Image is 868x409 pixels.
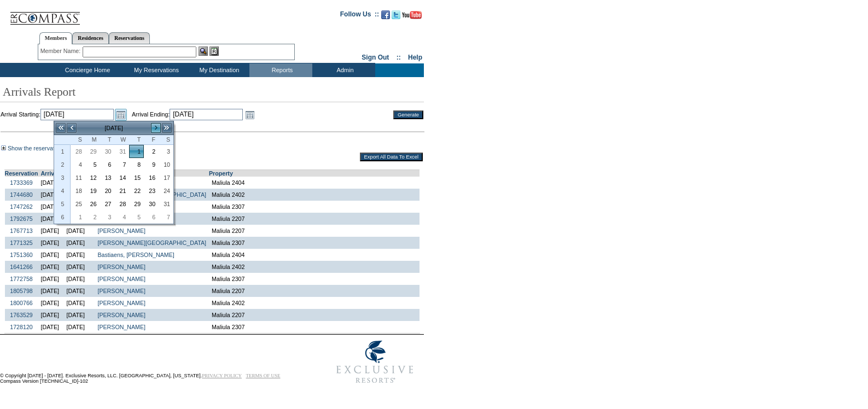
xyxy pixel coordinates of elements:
a: 1792675 [10,215,33,222]
a: 29 [130,198,143,210]
a: 20 [101,185,114,197]
td: Tuesday, January 20, 2026 [100,184,115,197]
a: 2 [86,211,100,223]
a: Reservation [5,170,38,177]
a: Help [408,54,422,61]
td: Maliula 2307 [209,237,420,249]
a: Sign Out [362,54,389,61]
a: 11 [71,172,85,184]
td: Maliula 2207 [209,225,420,237]
td: [DATE] [62,309,89,321]
td: Friday, January 09, 2026 [144,158,159,171]
td: [DATE] [38,321,62,334]
a: 5 [86,159,100,171]
td: Wednesday, January 07, 2026 [115,158,130,171]
td: Maliula 2207 [209,309,420,321]
td: [DATE] [38,177,62,189]
td: Thursday, February 05, 2026 [129,211,144,224]
a: 1763529 [10,312,33,318]
a: Reservations [109,32,150,44]
td: Thursday, January 29, 2026 [129,197,144,211]
td: Sunday, December 28, 2025 [71,145,85,158]
img: Become our fan on Facebook [381,10,390,19]
td: Sunday, January 25, 2026 [71,197,85,211]
td: [DATE] [62,261,89,273]
td: Saturday, February 07, 2026 [159,211,173,224]
a: 23 [144,185,158,197]
a: 28 [115,198,129,210]
td: Arrival Starting: Arrival Ending: [1,109,378,121]
td: Tuesday, January 06, 2026 [100,158,115,171]
th: 6 [54,211,71,224]
td: Follow Us :: [340,9,379,22]
a: PRIVACY POLICY [202,373,242,378]
a: 4 [71,159,85,171]
a: 22 [130,185,143,197]
a: [PERSON_NAME] [97,324,145,330]
th: Saturday [159,135,173,145]
a: Arrival [40,170,59,177]
a: 17 [159,172,173,184]
a: 13 [101,172,114,184]
img: Reservations [209,46,219,56]
a: 1733369 [10,179,33,186]
td: Maliula 2207 [209,285,420,297]
a: [PERSON_NAME] [97,312,145,318]
td: Friday, January 02, 2026 [144,145,159,158]
a: 7 [115,159,129,171]
th: Thursday [129,135,144,145]
a: 1771325 [10,239,33,246]
td: Wednesday, January 21, 2026 [115,184,130,197]
td: Tuesday, February 03, 2026 [100,211,115,224]
th: Sunday [71,135,85,145]
th: 5 [54,197,71,211]
th: 4 [54,184,71,197]
td: [DATE] [62,273,89,285]
input: Generate [393,110,423,119]
td: Friday, January 23, 2026 [144,184,159,197]
a: [PERSON_NAME] [97,276,145,282]
td: Sunday, February 01, 2026 [71,211,85,224]
a: 8 [130,159,143,171]
a: Bastiaens, [PERSON_NAME] [97,252,174,258]
td: [DATE] [38,225,62,237]
a: 3 [101,211,114,223]
a: 15 [130,172,143,184]
a: [PERSON_NAME][GEOGRAPHIC_DATA] [97,239,206,246]
td: Saturday, January 17, 2026 [159,171,173,184]
td: [DATE] [38,189,62,201]
td: [DATE] [38,297,62,309]
td: [DATE] [62,297,89,309]
a: [PERSON_NAME] [97,227,145,234]
td: Maliula 2307 [209,201,420,213]
td: Wednesday, January 14, 2026 [115,171,130,184]
td: Admin [312,63,375,77]
td: [DATE] [38,213,62,225]
a: [PERSON_NAME][GEOGRAPHIC_DATA] [97,191,206,198]
a: 3 [159,145,173,157]
a: 30 [144,198,158,210]
td: Tuesday, December 30, 2025 [100,145,115,158]
a: 5 [130,211,143,223]
td: [DATE] [62,249,89,261]
td: Friday, February 06, 2026 [144,211,159,224]
td: Sunday, January 11, 2026 [71,171,85,184]
a: 31 [159,198,173,210]
a: Open the calendar popup. [244,109,256,121]
img: Compass Home [9,3,80,25]
img: Follow us on Twitter [392,10,400,19]
td: [DATE] [62,237,89,249]
a: 19 [86,185,100,197]
a: 25 [71,198,85,210]
td: Wednesday, February 04, 2026 [115,211,130,224]
td: Wednesday, January 28, 2026 [115,197,130,211]
td: [DATE] [38,249,62,261]
td: Sunday, January 18, 2026 [71,184,85,197]
td: [DATE] [62,285,89,297]
td: [DATE] [62,321,89,334]
th: Monday [85,135,100,145]
td: Saturday, January 31, 2026 [159,197,173,211]
a: < [66,122,77,133]
td: Tuesday, January 13, 2026 [100,171,115,184]
a: TERMS OF USE [246,373,281,378]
